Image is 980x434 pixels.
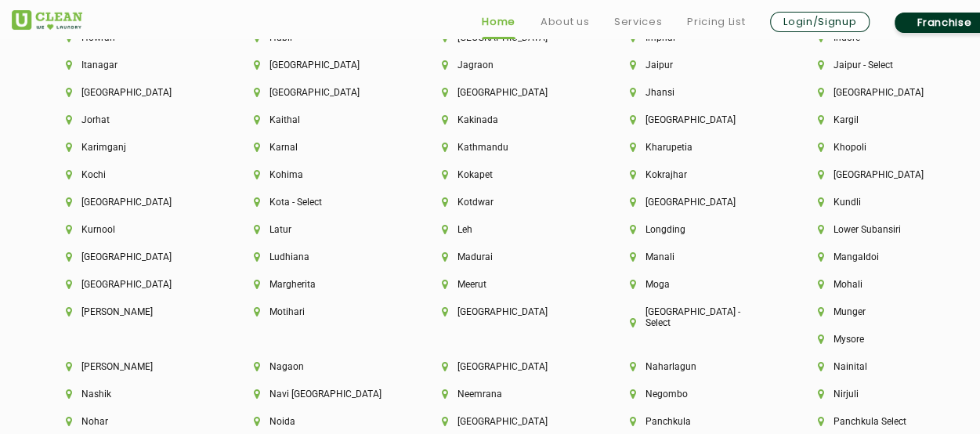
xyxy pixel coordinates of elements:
[254,87,389,98] li: [GEOGRAPHIC_DATA]
[442,142,577,153] li: Kathmandu
[630,142,765,153] li: Kharupetia
[818,279,953,290] li: Mohali
[66,224,201,235] li: Kurnool
[66,114,201,125] li: Jorhat
[614,13,662,31] a: Services
[818,361,953,372] li: Nainital
[254,306,389,317] li: Motihari
[254,416,389,427] li: Noida
[12,10,82,30] img: UClean Laundry and Dry Cleaning
[630,114,765,125] li: [GEOGRAPHIC_DATA]
[442,361,577,372] li: [GEOGRAPHIC_DATA]
[541,13,589,31] a: About us
[66,416,201,427] li: Nohar
[818,251,953,262] li: Mangaldoi
[818,142,953,153] li: Khopoli
[442,389,577,400] li: Neemrana
[66,389,201,400] li: Nashik
[66,251,201,262] li: [GEOGRAPHIC_DATA]
[442,60,577,71] li: Jagraon
[254,197,389,208] li: Kota - Select
[254,361,389,372] li: Nagaon
[818,416,953,427] li: Panchkula Select
[630,169,765,180] li: Kokrajhar
[442,279,577,290] li: Meerut
[66,306,201,317] li: [PERSON_NAME]
[630,224,765,235] li: Longding
[66,197,201,208] li: [GEOGRAPHIC_DATA]
[254,114,389,125] li: Kaithal
[254,224,389,235] li: Latur
[630,251,765,262] li: Manali
[442,416,577,427] li: [GEOGRAPHIC_DATA]
[442,169,577,180] li: Kokapet
[818,60,953,71] li: Jaipur - Select
[630,87,765,98] li: Jhansi
[770,12,870,32] a: Login/Signup
[442,306,577,317] li: [GEOGRAPHIC_DATA]
[442,224,577,235] li: Leh
[442,251,577,262] li: Madurai
[630,306,765,328] li: [GEOGRAPHIC_DATA] - Select
[630,389,765,400] li: Negombo
[66,87,201,98] li: [GEOGRAPHIC_DATA]
[254,169,389,180] li: Kohima
[630,361,765,372] li: Naharlagun
[818,169,953,180] li: [GEOGRAPHIC_DATA]
[630,416,765,427] li: Panchkula
[66,142,201,153] li: Karimganj
[254,279,389,290] li: Margherita
[818,114,953,125] li: Kargil
[818,197,953,208] li: Kundli
[254,389,389,400] li: Navi [GEOGRAPHIC_DATA]
[254,60,389,71] li: [GEOGRAPHIC_DATA]
[254,142,389,153] li: Karnal
[687,13,745,31] a: Pricing List
[442,114,577,125] li: Kakinada
[630,197,765,208] li: [GEOGRAPHIC_DATA]
[818,389,953,400] li: Nirjuli
[818,306,953,317] li: Munger
[66,169,201,180] li: Kochi
[818,87,953,98] li: [GEOGRAPHIC_DATA]
[442,197,577,208] li: Kotdwar
[66,279,201,290] li: [GEOGRAPHIC_DATA]
[66,361,201,372] li: [PERSON_NAME]
[630,60,765,71] li: Jaipur
[818,334,953,345] li: Mysore
[66,60,201,71] li: Itanagar
[630,279,765,290] li: Moga
[442,87,577,98] li: [GEOGRAPHIC_DATA]
[482,13,515,31] a: Home
[818,224,953,235] li: Lower Subansiri
[254,251,389,262] li: Ludhiana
